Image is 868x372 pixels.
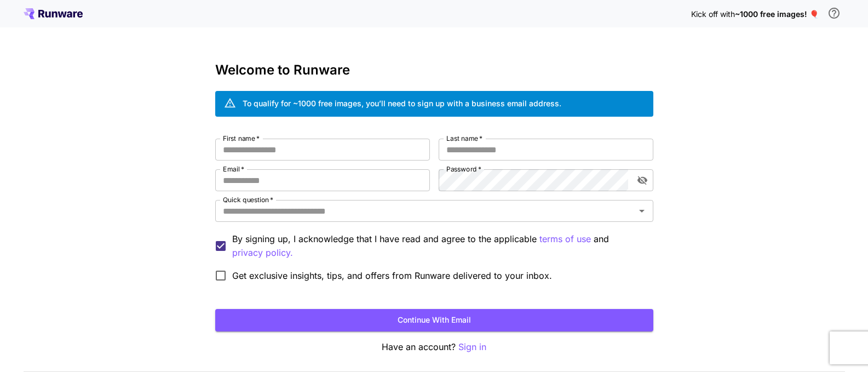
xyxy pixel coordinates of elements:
[823,2,845,24] button: In order to qualify for free credit, you need to sign up with a business email address and click ...
[539,232,591,246] button: By signing up, I acknowledge that I have read and agree to the applicable and privacy policy.
[232,269,552,282] span: Get exclusive insights, tips, and offers from Runware delivered to your inbox.
[215,62,653,78] h3: Welcome to Runware
[215,309,653,331] button: Continue with email
[634,203,649,219] button: Open
[446,134,482,143] label: Last name
[215,340,653,354] p: Have an account?
[243,98,561,109] div: To qualify for ~1000 free images, you’ll need to sign up with a business email address.
[633,170,652,190] button: toggle password visibility
[735,9,819,19] span: ~1000 free images! 🎈
[232,232,645,260] p: By signing up, I acknowledge that I have read and agree to the applicable and
[223,195,273,204] label: Quick question
[691,9,735,19] span: Kick off with
[232,246,293,260] p: privacy policy.
[232,246,293,260] button: By signing up, I acknowledge that I have read and agree to the applicable terms of use and
[458,340,486,354] button: Sign in
[539,232,591,246] p: terms of use
[223,164,244,174] label: Email
[223,134,260,143] label: First name
[446,164,481,174] label: Password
